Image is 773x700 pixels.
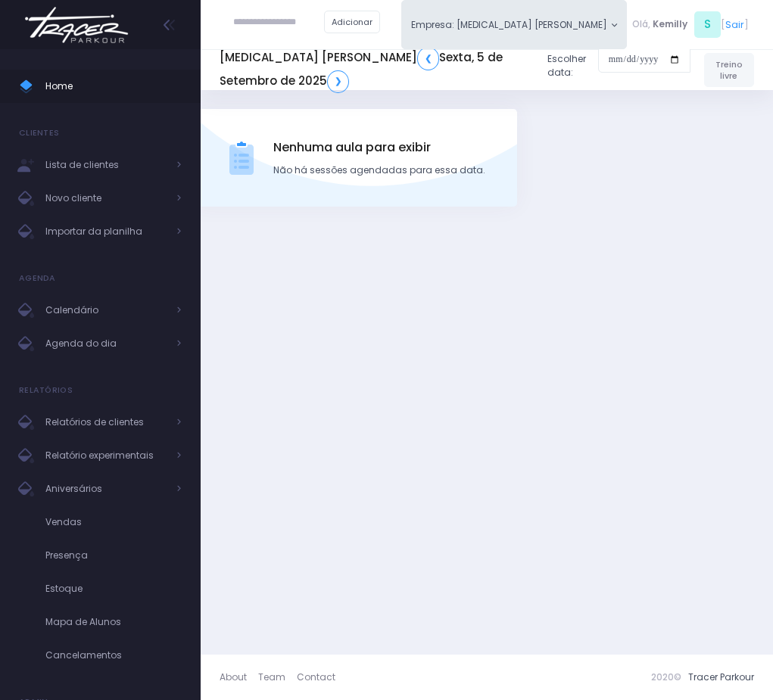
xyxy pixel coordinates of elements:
span: Relatórios de clientes [45,412,167,432]
span: Estoque [45,579,182,599]
h4: Relatórios [19,375,73,406]
span: Novo cliente [45,188,167,208]
span: Aniversários [45,479,167,499]
span: Olá, [632,17,650,31]
h4: Agenda [19,263,56,294]
a: Contact [297,664,335,691]
a: About [220,664,258,691]
a: Adicionar [324,11,380,33]
a: Team [258,664,297,691]
span: Home [45,76,182,96]
div: Não há sessões agendadas para essa data. [273,163,485,177]
span: Importar da planilha [45,222,167,241]
h4: Clientes [19,118,59,148]
div: Escolher data: [220,42,690,97]
span: 2020© [651,670,681,683]
a: Sair [725,17,744,32]
span: Calendário [45,300,167,320]
span: Nenhuma aula para exibir [273,138,485,157]
span: Mapa de Alunos [45,612,182,632]
span: Agenda do dia [45,334,167,353]
a: ❮ [417,47,439,70]
a: Treino livre [704,53,754,87]
span: Kemilly [653,17,687,31]
span: S [694,11,721,38]
span: Vendas [45,512,182,532]
h5: [MEDICAL_DATA] [PERSON_NAME] Sexta, 5 de Setembro de 2025 [220,47,536,92]
div: [ ] [627,9,754,40]
a: ❯ [327,70,349,93]
span: Presença [45,546,182,565]
a: Tracer Parkour [688,670,754,683]
span: Relatório experimentais [45,446,167,465]
span: Cancelamentos [45,646,182,665]
span: Lista de clientes [45,155,167,175]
